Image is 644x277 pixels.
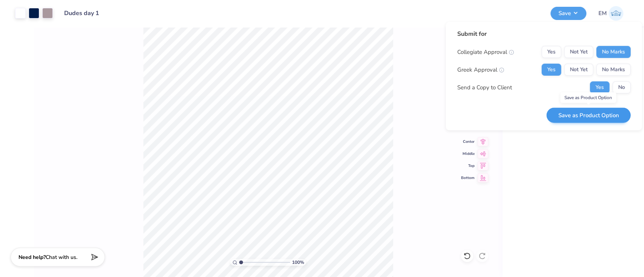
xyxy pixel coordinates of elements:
[46,254,77,261] span: Chat with us.
[541,64,561,76] button: Yes
[58,6,114,21] input: Untitled Design
[609,6,623,21] img: Emily Mcclelland
[461,175,475,181] span: Bottom
[461,139,475,144] span: Center
[457,83,512,92] div: Send a Copy to Client
[461,163,475,168] span: Top
[457,66,504,74] div: Greek Approval
[564,64,593,76] button: Not Yet
[590,81,609,93] button: Yes
[546,107,630,123] button: Save as Product Option
[560,92,616,103] div: Save as Product Option
[18,254,46,261] strong: Need help?
[457,48,514,57] div: Collegiate Approval
[598,6,623,21] a: EM
[564,46,593,58] button: Not Yet
[541,46,561,58] button: Yes
[598,9,607,18] span: EM
[550,7,586,20] button: Save
[292,259,304,266] span: 100 %
[461,151,475,156] span: Middle
[612,81,630,93] button: No
[457,29,630,38] div: Submit for
[596,64,630,76] button: No Marks
[596,46,630,58] button: No Marks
